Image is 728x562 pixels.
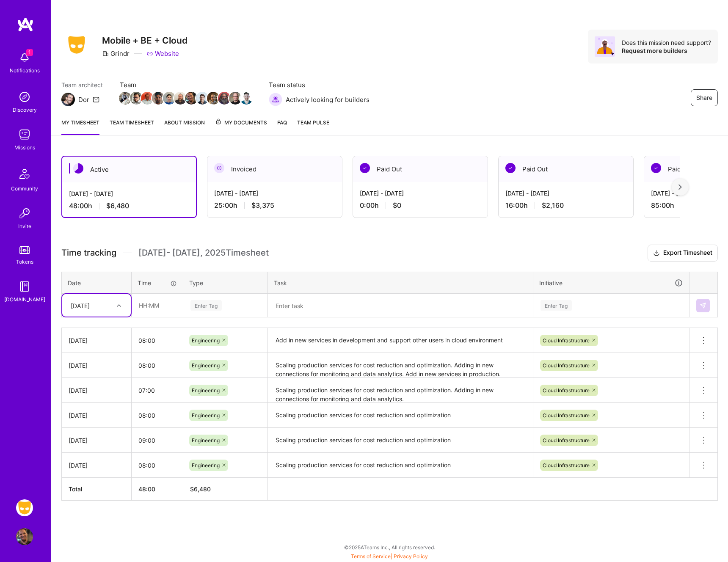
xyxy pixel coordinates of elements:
[132,478,183,501] th: 48:00
[207,92,220,105] img: Team Member Avatar
[120,80,252,89] span: Team
[18,222,31,231] div: Invite
[69,361,124,370] div: [DATE]
[360,189,481,198] div: [DATE] - [DATE]
[164,118,205,135] a: About Mission
[174,92,187,105] img: Team Member Avatar
[152,92,165,105] img: Team Member Avatar
[505,201,626,210] div: 16:00 h
[499,156,633,182] div: Paid Out
[700,302,706,309] img: Submit
[251,201,274,210] span: $3,375
[141,92,154,105] img: Team Member Avatar
[651,163,661,173] img: Paid Out
[229,92,242,105] img: Team Member Avatar
[277,118,287,135] a: FAQ
[185,92,198,105] img: Team Member Avatar
[132,454,183,477] input: HH:MM
[93,96,99,103] i: icon Mail
[14,143,35,152] div: Missions
[543,462,590,468] span: Cloud Infrastructure
[297,119,329,126] span: Team Pulse
[214,201,335,210] div: 25:00 h
[648,245,718,262] button: Export Timesheet
[16,205,33,222] img: Invite
[269,404,532,427] textarea: Scaling production services for cost reduction and optimization
[163,92,176,105] img: Team Member Avatar
[61,93,75,106] img: Team Architect
[78,95,89,104] div: Dor
[190,299,222,312] div: Enter Tag
[269,454,532,477] textarea: Scaling production services for cost reduction and optimization
[62,157,196,182] div: Active
[595,36,615,57] img: Avatar
[218,92,231,105] img: Team Member Avatar
[61,118,99,135] a: My timesheet
[16,49,33,66] img: bell
[192,337,220,344] span: Engineering
[110,118,154,135] a: Team timesheet
[622,47,711,55] div: Request more builders
[286,95,370,104] span: Actively looking for builders
[69,189,189,198] div: [DATE] - [DATE]
[696,94,712,102] span: Share
[207,156,342,182] div: Invoiced
[678,184,682,190] img: right
[192,462,220,468] span: Engineering
[69,411,124,420] div: [DATE]
[16,499,33,516] img: Grindr: Mobile + BE + Cloud
[505,189,626,198] div: [DATE] - [DATE]
[505,163,516,173] img: Paid Out
[69,201,189,210] div: 48:00 h
[16,257,33,266] div: Tokens
[269,93,282,106] img: Actively looking for builders
[542,201,564,210] span: $2,160
[14,164,35,184] img: Community
[10,66,40,75] div: Notifications
[132,294,182,317] input: HH:MM
[268,272,533,294] th: Task
[360,201,481,210] div: 0:00 h
[192,362,220,369] span: Engineering
[183,272,268,294] th: Type
[130,92,143,105] img: Team Member Avatar
[622,39,711,47] div: Does this mission need support?
[61,80,103,89] span: Team architect
[119,92,132,105] img: Team Member Avatar
[132,379,183,402] input: HH:MM
[17,17,34,32] img: logo
[214,189,335,198] div: [DATE] - [DATE]
[269,354,532,377] textarea: Scaling production services for cost reduction and optimization. Adding in new connections for mo...
[353,156,488,182] div: Paid Out
[102,49,130,58] div: Grindr
[146,49,179,58] a: Website
[192,387,220,394] span: Engineering
[215,118,267,127] span: My Documents
[132,329,183,352] input: HH:MM
[543,337,590,344] span: Cloud Infrastructure
[543,437,590,444] span: Cloud Infrastructure
[16,528,33,545] img: User Avatar
[653,249,660,258] i: icon Download
[138,278,177,287] div: Time
[102,35,188,46] h3: Mobile + BE + Cloud
[196,92,209,105] img: Team Member Avatar
[106,201,129,210] span: $6,480
[4,295,45,304] div: [DOMAIN_NAME]
[132,429,183,452] input: HH:MM
[61,33,92,56] img: Company Logo
[351,553,391,559] a: Terms of Service
[26,49,33,56] span: 1
[16,88,33,105] img: discovery
[11,184,38,193] div: Community
[360,163,370,173] img: Paid Out
[543,412,590,419] span: Cloud Infrastructure
[543,387,590,394] span: Cloud Infrastructure
[69,336,124,345] div: [DATE]
[394,553,428,559] a: Privacy Policy
[351,553,428,559] span: |
[269,429,532,452] textarea: Scaling production services for cost reduction and optimization
[62,478,132,501] th: Total
[69,386,124,395] div: [DATE]
[132,404,183,427] input: HH:MM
